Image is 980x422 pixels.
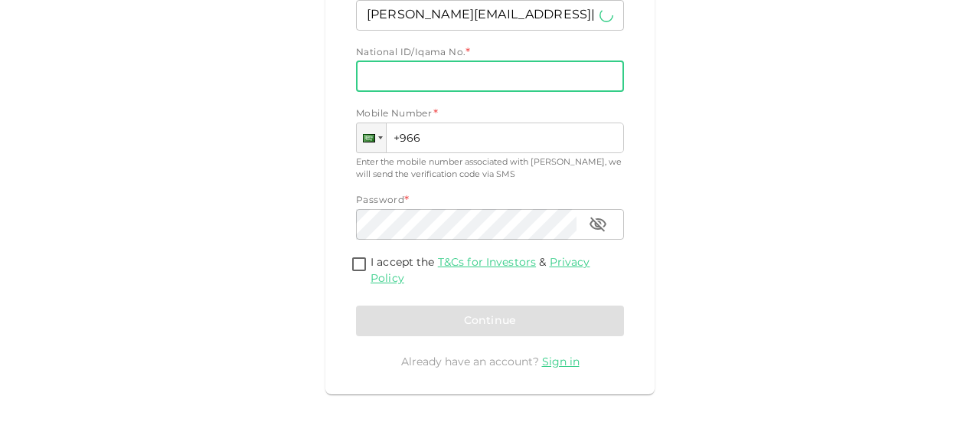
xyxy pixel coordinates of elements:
[356,61,624,92] input: nationalId
[356,196,404,205] span: Password
[356,48,465,57] span: National ID/Iqama No.
[356,123,624,153] input: 1 (702) 123-4567
[348,255,371,276] span: termsConditionsForInvestmentsAccepted
[356,156,624,182] div: Enter the mobile number associated with [PERSON_NAME], we will send the verification code via SMS
[356,209,577,240] input: password
[371,257,590,284] span: I accept the &
[357,123,386,152] div: Saudi Arabia: + 966
[356,355,624,370] div: Already have an account?
[542,357,580,368] a: Sign in
[371,257,590,284] a: Privacy Policy
[356,107,432,123] span: Mobile Number
[438,257,536,268] a: T&Cs for Investors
